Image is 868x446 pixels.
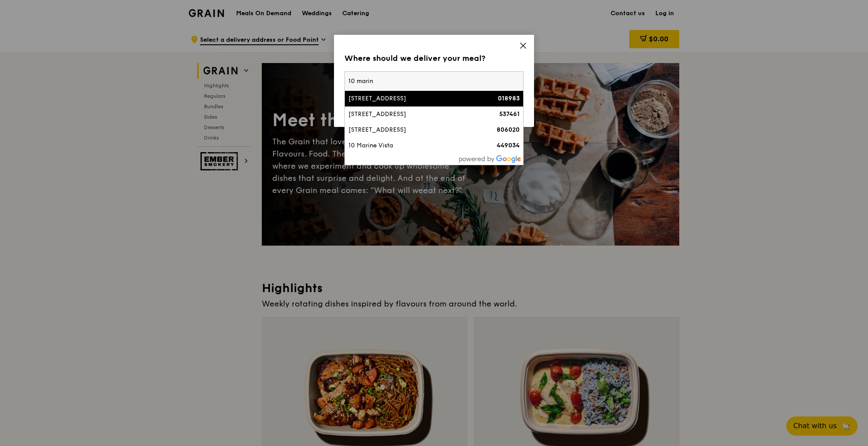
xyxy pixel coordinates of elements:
[499,110,520,118] strong: 537461
[348,110,477,119] div: [STREET_ADDRESS]
[348,126,477,134] div: [STREET_ADDRESS]
[498,95,520,102] strong: 018983
[497,142,520,149] strong: 449034
[459,155,521,163] img: powered-by-google.60e8a832.png
[344,52,524,64] div: Where should we deliver your meal?
[497,126,520,133] strong: 806020
[348,94,477,103] div: [STREET_ADDRESS]
[348,141,477,150] div: 10 Marine Vista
